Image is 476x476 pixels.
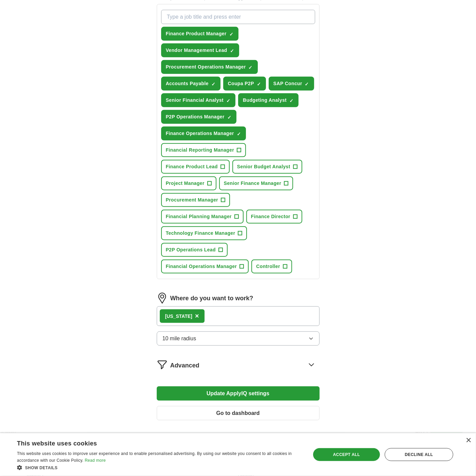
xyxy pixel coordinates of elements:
div: Decline all [385,448,453,461]
button: Financial Planning Manager [161,210,244,224]
span: Project Manager [166,180,205,187]
button: Finance Director [246,210,302,224]
button: P2P Operations Manager✓ [161,110,236,124]
button: Budgeting Analyst✓ [238,93,299,107]
span: Budgeting Analyst [243,97,287,104]
button: Finance Product Lead [161,160,230,174]
span: This website uses cookies to improve user experience and to enable personalised advertising. By u... [17,451,292,463]
label: Where do you want to work? [170,294,253,303]
span: Financial Reporting Manager [166,147,234,154]
div: Accept all [313,448,380,461]
button: Senior Finance Manager [219,176,293,190]
span: ✓ [227,115,231,120]
h4: Country selection [344,433,450,452]
button: Technology Finance Manager [161,226,247,240]
button: Go to dashboard [157,406,320,420]
button: Financial Operations Manager [161,260,249,273]
span: Finance Product Lead [166,163,218,170]
span: Technology Finance Manager [166,230,235,237]
button: Project Manager [161,176,216,190]
button: × [195,311,199,321]
button: P2P Operations Lead [161,243,228,257]
span: Coupa P2P [228,80,254,87]
span: ✓ [226,98,230,103]
button: Finance Product Manager✓ [161,27,239,41]
img: location.png [157,293,168,304]
span: ✓ [249,65,253,70]
span: Financial Operations Manager [166,263,237,270]
button: Senior Budget Analyst [232,160,302,174]
button: Senior Financial Analyst✓ [161,93,235,107]
span: P2P Operations Manager [166,113,225,120]
span: Procurement Manager [166,196,218,204]
span: Procurement Operations Manager [166,63,246,71]
span: Accounts Payable [166,80,209,87]
span: Financial Planning Manager [166,213,232,220]
span: ✓ [211,81,215,87]
span: 10 mile radius [163,335,196,343]
span: Vendor Management Lead [166,47,227,54]
span: Senior Finance Manager [224,180,282,187]
button: Vendor Management Lead✓ [161,43,239,57]
span: ✓ [257,81,261,87]
span: ✓ [229,32,233,37]
div: [US_STATE] [165,313,192,320]
input: Type a job title and press enter [161,10,315,24]
span: SAP Concur [273,80,302,87]
span: Finance Operations Manager [166,130,234,137]
button: Update ApplyIQ settings [157,386,320,401]
span: ✓ [289,98,293,103]
button: Coupa P2P✓ [223,77,266,91]
span: Finance Director [251,213,290,220]
img: filter [157,359,168,370]
button: SAP Concur✓ [269,77,314,91]
div: Close [466,438,471,443]
span: × [195,312,199,320]
button: 10 mile radius [157,331,320,346]
button: Controller [251,260,292,273]
div: This website uses cookies [17,437,285,448]
span: Senior Budget Analyst [237,163,290,170]
span: Finance Product Manager [166,30,227,37]
button: Accounts Payable✓ [161,77,221,91]
span: P2P Operations Lead [166,246,216,253]
button: Finance Operations Manager✓ [161,127,246,140]
div: Show details [17,464,302,471]
a: Read more, opens a new window [85,458,106,463]
span: ✓ [230,48,234,54]
button: Procurement Manager [161,193,230,207]
span: Advanced [170,361,199,370]
span: Senior Financial Analyst [166,97,224,104]
button: Financial Reporting Manager [161,143,246,157]
span: ✓ [237,131,241,137]
span: Controller [256,263,280,270]
span: ✓ [305,81,309,87]
button: Procurement Operations Manager✓ [161,60,258,74]
span: Show details [25,465,58,470]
